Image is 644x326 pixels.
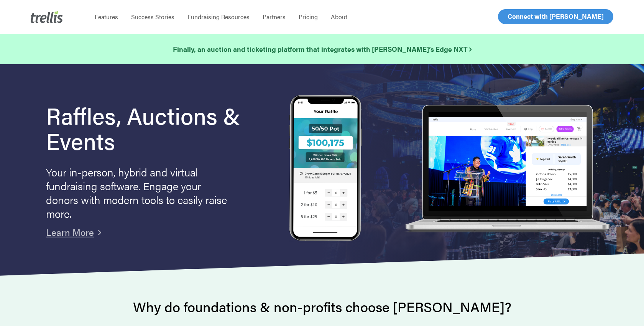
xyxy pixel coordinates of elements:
span: Success Stories [131,12,174,21]
strong: Finally, an auction and ticketing platform that integrates with [PERSON_NAME]’s Edge NXT [173,44,472,54]
a: Pricing [292,13,324,21]
span: About [331,12,347,21]
a: Fundraising Resources [181,13,256,21]
span: Fundraising Resources [187,12,250,21]
h2: Why do foundations & non-profits choose [PERSON_NAME]? [46,299,598,314]
img: Trellis [31,11,63,23]
p: Your in-person, hybrid and virtual fundraising software. Engage your donors with modern tools to ... [46,165,230,220]
img: rafflelaptop_mac_optim.png [401,105,613,233]
span: Partners [263,12,286,21]
span: Features [95,12,118,21]
a: About [324,13,354,21]
img: Trellis Raffles, Auctions and Event Fundraising [289,95,362,243]
a: Learn More [46,226,94,239]
a: Connect with [PERSON_NAME] [498,9,613,24]
a: Partners [256,13,292,21]
a: Finally, an auction and ticketing platform that integrates with [PERSON_NAME]’s Edge NXT [173,44,472,54]
a: Success Stories [125,13,181,21]
a: Features [88,13,125,21]
h1: Raffles, Auctions & Events [46,102,263,153]
span: Connect with [PERSON_NAME] [508,12,604,21]
span: Pricing [299,12,318,21]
